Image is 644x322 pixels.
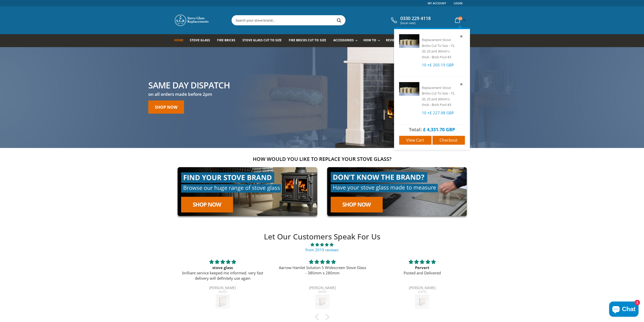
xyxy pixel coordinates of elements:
[459,33,465,39] a: Remove item
[406,137,424,143] span: View cart
[174,164,321,220] img: find-your-brand-cta_9b334d5d-5c94-48ed-825f-d7972bbdebd0.jpg
[333,15,345,25] button: Search
[190,38,210,42] span: Stove Glass
[217,34,239,47] a: Fire Bricks
[399,82,419,96] img: Replacement Stove Bricks Cut To Size - 15, 20, 25 and 30mm's thick - Brick Pool #3
[430,55,451,59] span: - Brick Pool #3
[386,38,399,42] span: Reviews
[430,102,451,107] span: - Brick Pool #3
[232,15,402,25] input: Search your stove brand...
[179,290,266,293] div: [DATE]
[378,270,466,276] p: Posted and Delivered
[174,14,210,27] img: Stove Glass Replacement
[289,38,326,42] span: Fire Bricks Cut To Size
[378,259,466,265] div: 5 stars
[430,62,454,67] span: £ 205.19 GBP
[430,110,454,115] span: £ 227.98 GBP
[378,265,466,270] div: Pervert
[174,156,470,162] h2: How would you like to replace your stove glass?
[459,81,465,87] a: Remove item
[440,137,458,143] span: Checkout
[174,38,183,42] span: Home
[386,34,403,47] a: Reviews
[179,286,266,290] div: [PERSON_NAME]
[378,286,466,290] div: [PERSON_NAME]
[242,34,285,47] a: Stove Glass Cut To Size
[148,91,230,97] h3: on all orders made before 2pm
[279,259,366,265] div: 5 stars
[172,242,472,247] span: 4.89 stars
[409,126,422,132] span: Total:
[242,38,282,42] span: Stove Glass Cut To Size
[217,38,235,42] span: Fire Bricks
[179,270,266,281] p: brilliant service keeped me informed. very fast delivery will definitely use again
[458,16,462,21] span: 20
[174,34,187,47] a: Home
[453,15,467,25] a: 20
[399,34,419,48] img: Replacement Stove Bricks Cut To Size - 15, 20, 25 and 30mm's thick - Brick Pool #3
[148,81,230,89] h2: Same day Dispatch
[289,34,330,47] a: Fire Bricks Cut To Size
[333,34,360,47] a: Accessories
[333,38,354,42] span: Accessories
[423,126,455,132] span: £ 4,331.70 GBP
[279,290,366,293] div: [DATE]
[279,265,366,276] p: Aarrow Hamlet Solution 5 Widescreen Stove Glass - 380mm x 280mm
[432,136,465,145] a: Checkout
[422,37,455,59] a: Replacement Stove Bricks Cut To Size - 15, 20, 25 and 30mm's thick - Brick Pool #3
[324,164,470,220] img: made-to-measure-cta_2cd95ceb-d519-4648-b0cf-d2d338fdf11f.jpg
[305,247,339,252] a: from 2019 reviews
[422,85,455,107] a: Replacement Stove Bricks Cut To Size - 15, 20, 25 and 30mm's thick - Brick Pool #3
[378,290,466,293] div: [DATE]
[399,136,431,145] a: View cart
[415,295,429,309] img: Clarke Majestic Stove Glass - 415 x 225mm
[190,34,214,47] a: Stove Glass
[422,85,455,107] span: Replacement Stove Bricks Cut To Size - 15, 20, 25 and 30mm's thick
[172,232,472,242] h2: Let Our Customers Speak For Us
[400,16,431,21] span: 0330 229 4118
[315,295,329,309] img: Aarrow Hamlet Solution 5 Widescreen Stove Glass - 380mm x 280mm
[179,259,266,265] div: 5 stars
[390,16,431,25] a: 0330 229 4118 (local rate)
[363,38,376,42] span: How To
[363,34,383,47] a: How To
[216,295,230,309] img: Dunsley DH5 Slimline Stove Glass - 432mm x 244mm
[179,265,266,270] div: stove glass
[148,100,184,113] a: Shop Now
[422,37,455,59] span: Replacement Stove Bricks Cut To Size - 15, 20, 25 and 30mm's thick
[279,286,366,290] div: [PERSON_NAME]
[608,301,640,318] inbox-online-store-chat: Shopify online store chat
[172,242,472,253] a: 4.89 stars from 2019 reviews
[422,62,454,67] span: 10 ×
[422,110,454,115] span: 10 ×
